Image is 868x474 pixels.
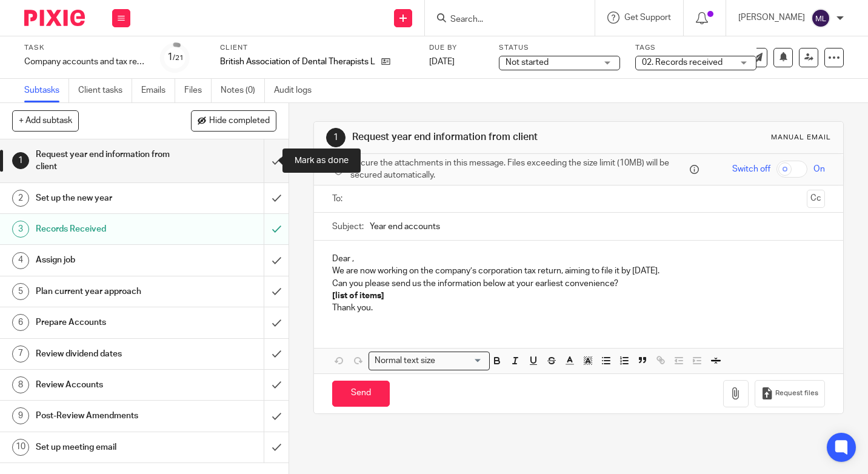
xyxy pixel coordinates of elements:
p: Thank you. [332,302,825,314]
div: 5 [12,283,29,300]
div: 1 [12,152,29,169]
button: Request files [755,380,825,407]
label: To: [332,193,346,205]
div: 10 [12,439,29,456]
a: Files [184,79,212,102]
span: [DATE] [429,58,455,66]
label: Due by [429,43,484,53]
h1: Set up meeting email [36,438,180,456]
div: 4 [12,252,29,269]
a: Subtasks [24,79,69,102]
div: 9 [12,407,29,424]
h1: Review Accounts [36,376,180,394]
p: Dear , [332,253,825,265]
p: We are now working on the company’s corporation tax return, aiming to file it by [DATE]. [332,265,825,277]
span: Normal text size [372,355,438,367]
a: Emails [141,79,175,102]
span: Switch off [732,163,770,175]
span: Not started [506,58,549,67]
h1: Post-Review Amendments [36,407,180,425]
h1: Request year end information from client [352,131,605,144]
label: Status [499,43,620,53]
input: Search for option [439,355,482,367]
input: Search [449,15,558,25]
h1: Set up the new year [36,189,180,207]
h1: Prepare Accounts [36,313,180,332]
img: svg%3E [811,8,830,28]
button: + Add subtask [12,110,79,131]
h1: Review dividend dates [36,345,180,363]
div: 7 [12,345,29,362]
img: Pixie [24,10,85,26]
strong: [list of items] [332,292,384,300]
p: [PERSON_NAME] [738,12,805,24]
div: 8 [12,376,29,393]
h1: Records Received [36,220,180,238]
div: 6 [12,314,29,331]
button: Cc [807,190,825,208]
span: Get Support [624,13,671,22]
p: Can you please send us the information below at your earliest convenience? [332,278,825,290]
span: Secure the attachments in this message. Files exceeding the size limit (10MB) will be secured aut... [350,157,687,182]
small: /21 [173,55,184,61]
input: Send [332,381,390,407]
h1: Plan current year approach [36,282,180,301]
div: Manual email [771,133,831,142]
a: Notes (0) [221,79,265,102]
a: Audit logs [274,79,321,102]
div: 3 [12,221,29,238]
div: 1 [167,50,184,64]
label: Client [220,43,414,53]
div: 1 [326,128,346,147]
p: British Association of Dental Therapists Limited [220,56,375,68]
span: 02. Records received [642,58,723,67]
div: Company accounts and tax return [24,56,145,68]
label: Tags [635,43,756,53]
a: Client tasks [78,79,132,102]
span: Request files [775,389,818,398]
button: Hide completed [191,110,276,131]
span: Hide completed [209,116,270,126]
label: Subject: [332,221,364,233]
div: Search for option [369,352,490,370]
label: Task [24,43,145,53]
h1: Assign job [36,251,180,269]
div: 2 [12,190,29,207]
h1: Request year end information from client [36,145,180,176]
span: On [813,163,825,175]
